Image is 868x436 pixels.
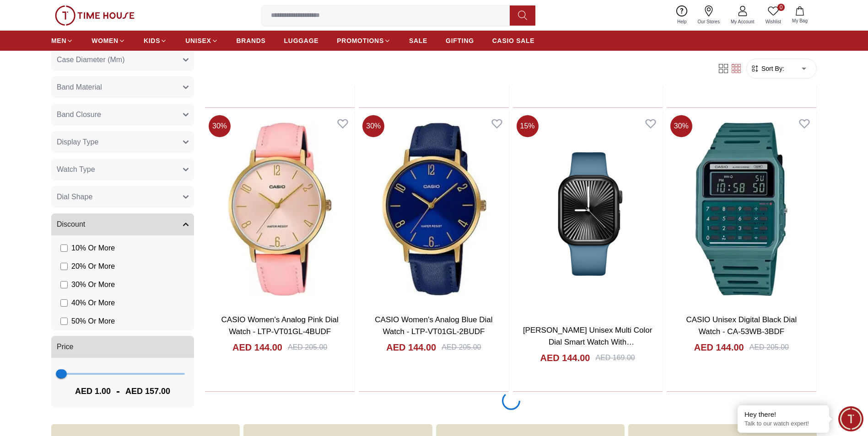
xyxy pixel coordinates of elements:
[337,36,384,45] span: PROMOTIONS
[60,263,68,270] input: 20% Or More
[787,5,813,26] button: My Bag
[237,32,266,49] a: BRANDS
[51,213,194,235] button: Discount
[57,219,85,230] span: Discount
[71,243,115,254] span: 10 % Or More
[125,385,170,398] span: AED 157.00
[777,4,785,11] span: 0
[409,36,427,45] span: SALE
[762,18,785,25] span: Wishlist
[60,318,68,325] input: 50% Or More
[60,299,68,307] input: 40% Or More
[51,32,73,49] a: MEN
[232,341,282,354] h4: AED 144.00
[205,112,355,307] img: CASIO Women's Analog Pink Dial Watch - LTP-VT01GL-4BUDF
[144,32,167,49] a: KIDS
[595,352,635,363] div: AED 169.00
[51,159,194,181] button: Watch Type
[71,279,115,290] span: 30 % Or More
[57,109,101,120] span: Band Closure
[51,49,194,71] button: Case Diameter (Mm)
[788,17,811,24] span: My Bag
[692,4,725,27] a: Our Stores
[442,342,481,353] div: AED 205.00
[284,32,319,49] a: LUGGAGE
[744,410,822,419] div: Hey there!
[60,245,68,252] input: 10% Or More
[694,18,723,25] span: Our Stores
[386,341,436,354] h4: AED 144.00
[362,115,384,137] span: 30 %
[51,104,194,126] button: Band Closure
[337,32,391,49] a: PROMOTIONS
[92,32,125,49] a: WOMEN
[57,191,92,202] span: Dial Shape
[517,115,539,137] span: 15 %
[446,32,474,49] a: GIFTING
[57,54,124,65] span: Case Diameter (Mm)
[284,36,319,45] span: LUGGAGE
[185,32,218,49] a: UNISEX
[71,316,115,327] span: 50 % Or More
[359,112,508,307] img: CASIO Women's Analog Blue Dial Watch - LTP-VT01GL-2BUDF
[492,32,535,49] a: CASIO SALE
[71,298,115,308] span: 40 % Or More
[51,76,194,98] button: Band Material
[409,32,427,49] a: SALE
[51,336,194,358] button: Price
[760,4,787,27] a: 0Wishlist
[446,36,474,45] span: GIFTING
[760,64,784,73] span: Sort By:
[694,341,744,354] h4: AED 144.00
[749,342,789,353] div: AED 205.00
[237,36,266,45] span: BRANDS
[185,36,211,45] span: UNISEX
[51,131,194,153] button: Display Type
[57,137,98,148] span: Display Type
[57,164,95,175] span: Watch Type
[667,112,816,307] img: CASIO Unisex Digital Black Dial Watch - CA-53WB-3BDF
[672,4,692,27] a: Help
[209,115,231,137] span: 30 %
[71,261,115,272] span: 20 % Or More
[727,18,758,25] span: My Account
[375,315,492,336] a: CASIO Women's Analog Blue Dial Watch - LTP-VT01GL-2BUDF
[60,281,68,288] input: 30% Or More
[523,326,652,370] a: [PERSON_NAME] Unisex Multi Color Dial Smart Watch With Interchangeable Strap-KA10PRO-BSHBN
[670,115,692,137] span: 30 %
[144,36,160,45] span: KIDS
[492,36,535,45] span: CASIO SALE
[111,384,125,399] span: -
[51,36,66,45] span: MEN
[57,341,73,352] span: Price
[92,36,119,45] span: WOMEN
[838,406,863,431] div: Chat Widget
[686,315,797,336] a: CASIO Unisex Digital Black Dial Watch - CA-53WB-3BDF
[57,82,102,93] span: Band Material
[55,5,135,26] img: ...
[744,420,822,428] p: Talk to our watch expert!
[288,342,327,353] div: AED 205.00
[75,385,111,398] span: AED 1.00
[513,112,663,318] img: Kenneth Scott Unisex Multi Color Dial Smart Watch With Interchangeable Strap-KA10PRO-BSHBN
[51,186,194,208] button: Dial Shape
[221,315,339,336] a: CASIO Women's Analog Pink Dial Watch - LTP-VT01GL-4BUDF
[540,351,590,364] h4: AED 144.00
[750,64,784,73] button: Sort By:
[674,18,690,25] span: Help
